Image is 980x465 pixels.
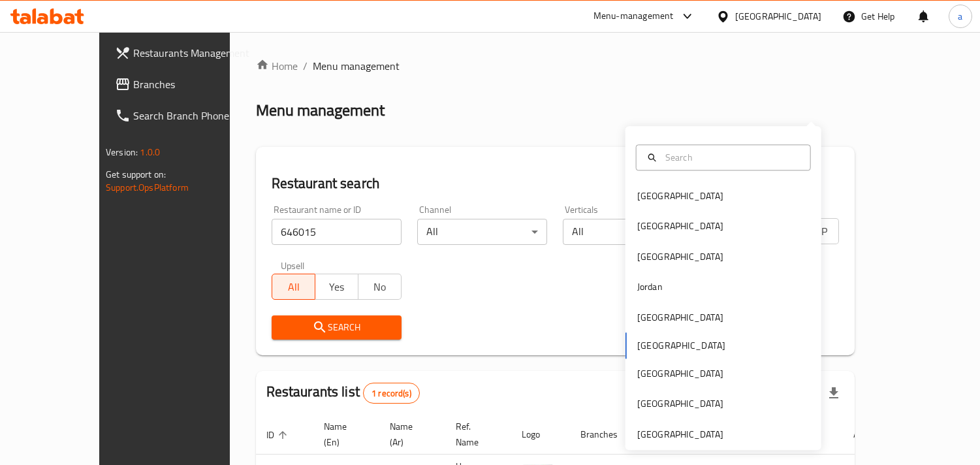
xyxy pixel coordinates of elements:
span: 1 record(s) [364,387,419,400]
span: Get support on: [106,166,166,183]
span: Search Branch Phone [133,108,253,123]
span: POS group [720,419,759,450]
li: / [303,58,308,74]
div: [GEOGRAPHIC_DATA] [637,397,723,411]
span: Search [282,319,391,336]
a: Support.OpsPlatform [106,179,189,196]
th: Branches [570,415,616,455]
span: Branches [133,76,253,92]
span: ID [266,427,291,443]
span: Name (En) [324,419,364,450]
span: Ref. Name [456,419,496,450]
button: Search [272,315,402,340]
span: No [364,278,396,297]
div: All [417,219,547,245]
label: Upsell [281,261,305,270]
a: Restaurants Management [104,37,263,69]
input: Search [660,150,802,165]
button: Yes [315,274,358,300]
div: Menu-management [593,8,674,24]
span: 1.0.0 [140,144,160,161]
div: Total records count [363,383,420,404]
h2: Restaurants list [266,382,420,404]
div: [GEOGRAPHIC_DATA] [735,9,821,24]
span: All [277,278,310,297]
th: Action [843,415,888,455]
div: [GEOGRAPHIC_DATA] [637,310,723,325]
div: [GEOGRAPHIC_DATA] [637,366,723,381]
span: Version: [106,144,138,161]
span: Restaurants Management [133,45,253,61]
a: Home [256,58,298,74]
span: Name (Ar) [390,419,430,450]
div: All [563,219,693,245]
button: All [272,274,315,300]
nav: breadcrumb [256,58,855,74]
div: Jordan [637,280,663,295]
h2: Menu management [256,100,385,121]
a: Search Branch Phone [104,100,263,131]
th: Open [616,415,647,455]
a: Branches [104,69,263,100]
div: [GEOGRAPHIC_DATA] [637,219,723,234]
div: [GEOGRAPHIC_DATA] [637,427,723,441]
span: a [958,9,962,24]
div: Export file [818,377,849,409]
th: Logo [511,415,570,455]
button: No [358,274,402,300]
span: Menu management [313,58,400,74]
div: [GEOGRAPHIC_DATA] [637,189,723,203]
input: Search for restaurant name or ID.. [272,219,402,245]
h2: Restaurant search [272,174,839,193]
div: [GEOGRAPHIC_DATA] [637,249,723,264]
span: Yes [321,278,353,297]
